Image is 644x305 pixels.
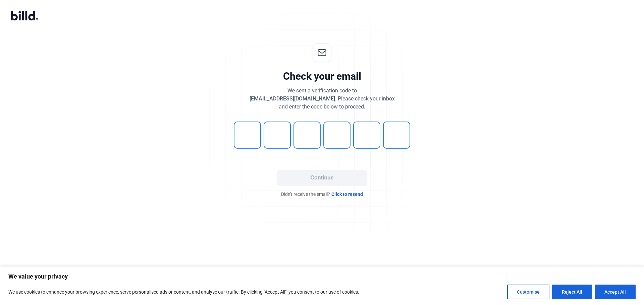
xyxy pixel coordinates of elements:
[507,285,549,299] button: Customise
[277,170,367,185] button: Continue
[331,191,363,198] span: Click to resend
[221,191,423,198] div: Didn't receive the email?
[283,70,361,83] div: Check your email
[8,273,636,281] p: We value your privacy
[8,288,359,296] p: We use cookies to enhance your browsing experience, serve personalised ads or content, and analys...
[595,285,636,299] button: Accept All
[250,95,335,102] span: [EMAIL_ADDRESS][DOMAIN_NAME]
[250,87,395,111] div: We sent a verification code to . Please check your inbox and enter the code below to proceed.
[552,285,592,299] button: Reject All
